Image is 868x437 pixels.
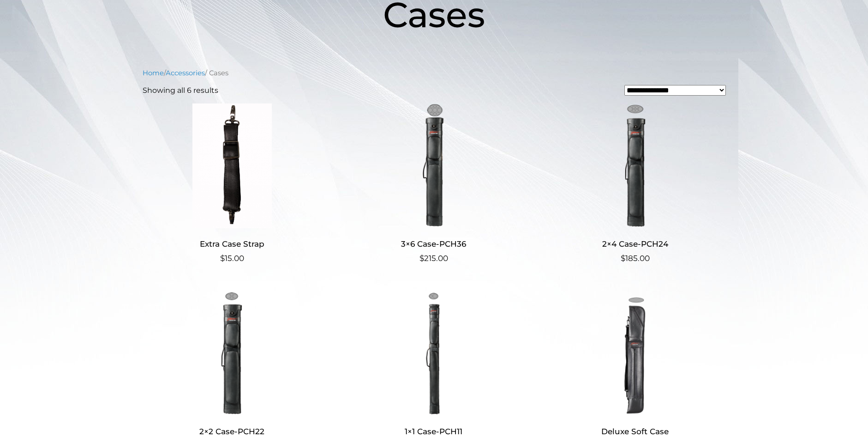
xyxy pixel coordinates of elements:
[143,103,322,265] a: Extra Case Strap $15.00
[621,254,625,263] span: $
[545,291,725,415] img: Deluxe Soft Case
[143,103,322,228] img: Extra Case Strap
[166,69,205,77] a: Accessories
[545,103,725,228] img: 2x4 Case-PCH24
[344,236,523,253] h2: 3×6 Case-PCH36
[621,254,650,263] bdi: 185.00
[143,291,322,415] img: 2x2 Case-PCH22
[419,254,448,263] bdi: 215.00
[220,254,244,263] bdi: 15.00
[344,103,523,228] img: 3x6 Case-PCH36
[220,254,225,263] span: $
[545,236,725,253] h2: 2×4 Case-PCH24
[143,69,164,77] a: Home
[143,236,322,253] h2: Extra Case Strap
[143,85,218,96] p: Showing all 6 results
[344,103,523,265] a: 3×6 Case-PCH36 $215.00
[545,103,725,265] a: 2×4 Case-PCH24 $185.00
[419,254,424,263] span: $
[344,291,523,415] img: 1x1 Case-PCH11
[624,85,726,96] select: Shop order
[143,68,726,78] nav: Breadcrumb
